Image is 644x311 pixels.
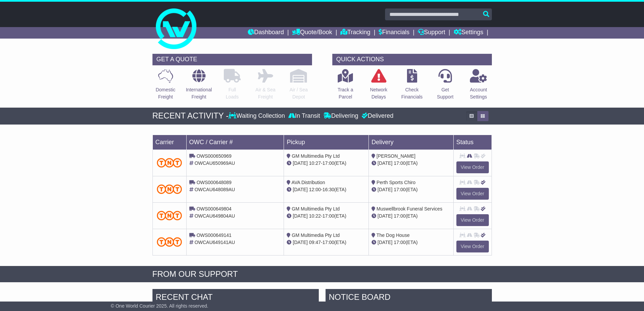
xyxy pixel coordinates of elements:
span: [PERSON_NAME] [377,153,415,159]
span: GM Multimedia Pty Ltd [292,206,340,212]
div: In Transit [287,112,322,120]
img: TNT_Domestic.png [157,184,182,194]
span: OWCAU648089AU [194,187,235,192]
div: FROM OUR SUPPORT [152,269,492,279]
img: TNT_Domestic.png [157,211,182,220]
a: Support [418,27,445,39]
span: [DATE] [293,160,308,166]
span: 10:22 [309,213,321,219]
span: Muswellbrook Funeral Services [377,206,443,212]
span: [DATE] [378,213,392,219]
td: Status [453,135,492,150]
a: AccountSettings [470,69,487,104]
a: Settings [454,27,483,39]
span: OWCAU650969AU [194,160,235,166]
span: OWS000650969 [196,153,232,159]
div: RECENT CHAT [152,289,319,307]
div: GET A QUOTE [152,54,312,65]
p: Network Delays [370,86,387,101]
span: [DATE] [293,213,308,219]
p: Track a Parcel [338,86,353,101]
td: Carrier [152,135,186,150]
span: 17:00 [323,213,334,219]
span: [DATE] [293,187,308,192]
td: OWC / Carrier # [186,135,284,150]
div: - (ETA) [287,186,366,193]
a: DomesticFreight [155,69,175,104]
span: OWCAU649804AU [194,213,235,219]
a: View Order [456,188,489,200]
div: (ETA) [372,239,451,246]
a: InternationalFreight [186,69,212,104]
span: AVA Distribution [291,180,325,185]
div: - (ETA) [287,239,366,246]
span: The Dog House [377,232,410,238]
a: View Order [456,241,489,252]
span: 09:47 [309,240,321,245]
a: Tracking [340,27,370,39]
span: 10:27 [309,160,321,166]
p: Full Loads [224,86,241,101]
span: © One World Courier 2025. All rights reserved. [111,303,209,309]
span: GM Multimedia Pty Ltd [292,232,340,238]
a: GetSupport [436,69,454,104]
span: OWS000649141 [196,232,232,238]
img: TNT_Domestic.png [157,158,182,167]
p: International Freight [186,86,212,101]
a: CheckFinancials [401,69,423,104]
div: Waiting Collection [229,112,286,120]
p: Domestic Freight [156,86,175,101]
a: Track aParcel [337,69,354,104]
p: Get Support [437,86,453,101]
span: [DATE] [378,240,392,245]
span: OWS000649804 [196,206,232,212]
div: - (ETA) [287,160,366,167]
span: 17:00 [323,240,334,245]
span: 17:00 [394,240,406,245]
img: TNT_Domestic.png [157,237,182,246]
div: RECENT ACTIVITY - [152,111,229,121]
a: Dashboard [248,27,284,39]
a: Financials [379,27,409,39]
span: GM Multimedia Pty Ltd [292,153,340,159]
div: - (ETA) [287,213,366,220]
p: Air & Sea Freight [256,86,276,101]
span: 17:00 [323,160,334,166]
div: Delivering [322,112,360,120]
span: [DATE] [293,240,308,245]
span: 17:00 [394,187,406,192]
span: 17:00 [394,213,406,219]
span: 16:30 [323,187,334,192]
span: [DATE] [378,187,392,192]
div: NOTICE BOARD [326,289,492,307]
a: NetworkDelays [369,69,387,104]
div: (ETA) [372,160,451,167]
p: Air / Sea Depot [290,86,308,101]
span: 17:00 [394,160,406,166]
p: Account Settings [470,86,487,101]
span: Perth Sports Chiro [377,180,415,185]
span: 12:00 [309,187,321,192]
div: QUICK ACTIONS [332,54,492,65]
td: Pickup [284,135,369,150]
a: Quote/Book [292,27,332,39]
span: OWCAU649141AU [194,240,235,245]
div: (ETA) [372,213,451,220]
span: [DATE] [378,160,392,166]
td: Delivery [368,135,453,150]
a: View Order [456,214,489,226]
p: Check Financials [401,86,423,101]
div: (ETA) [372,186,451,193]
div: Delivered [360,112,393,120]
a: View Order [456,161,489,173]
span: OWS000648089 [196,180,232,185]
